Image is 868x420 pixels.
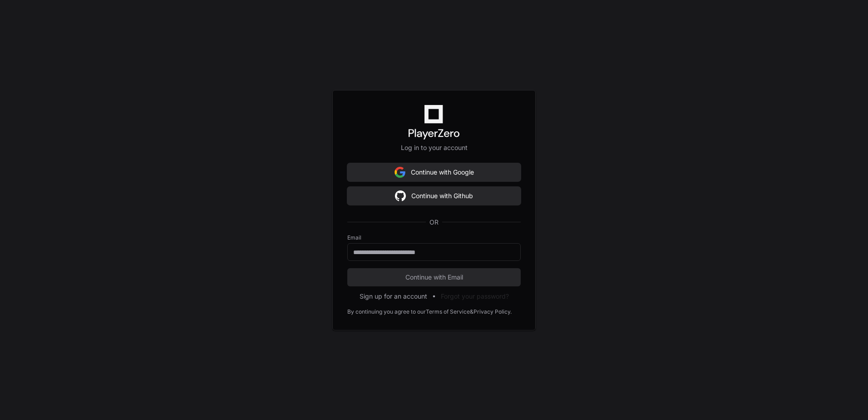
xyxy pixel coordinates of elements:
[347,143,521,152] p: Log in to your account
[347,163,521,181] button: Continue with Google
[470,308,473,315] div: &
[347,273,521,282] span: Continue with Email
[347,308,426,315] div: By continuing you agree to our
[395,163,405,181] img: Sign in with google
[360,292,427,301] button: Sign up for an account
[473,308,512,315] a: Privacy Policy.
[441,292,509,301] button: Forgot your password?
[426,308,470,315] a: Terms of Service
[347,234,521,241] label: Email
[347,268,521,286] button: Continue with Email
[347,187,521,205] button: Continue with Github
[426,218,442,227] span: OR
[395,187,406,205] img: Sign in with google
